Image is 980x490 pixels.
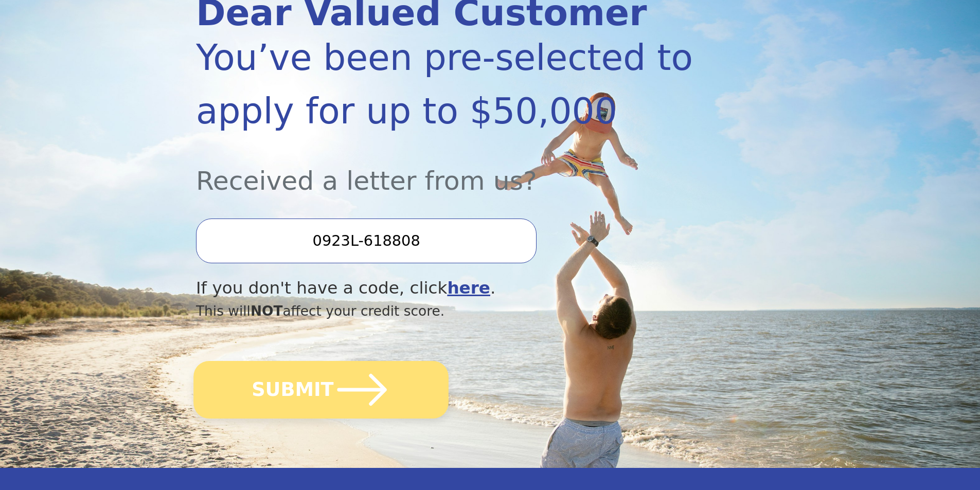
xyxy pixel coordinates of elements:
[196,138,696,200] div: Received a letter from us?
[193,361,449,419] button: SUBMIT
[251,303,283,319] span: NOT
[196,31,696,138] div: You’ve been pre-selected to apply for up to $50,000
[196,219,537,263] input: Enter your Offer Code:
[447,278,490,298] a: here
[196,301,696,321] div: This will affect your credit score.
[196,276,696,301] div: If you don't have a code, click .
